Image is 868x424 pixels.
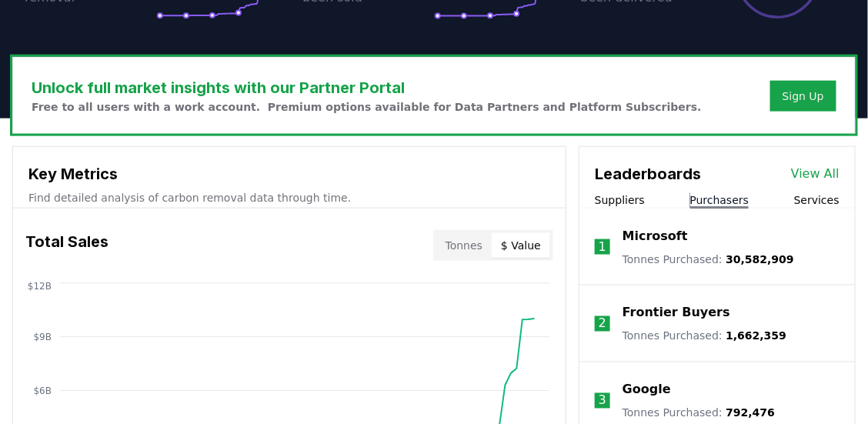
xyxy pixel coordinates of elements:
[599,392,606,410] p: 3
[599,315,606,333] p: 2
[770,81,836,112] button: Sign Up
[791,165,840,183] a: View All
[28,162,550,185] h3: Key Metrics
[595,192,645,208] button: Suppliers
[794,192,840,208] button: Services
[690,192,749,208] button: Purchasers
[33,332,51,342] tspan: $9B
[492,233,550,258] button: $ Value
[623,329,786,344] p: Tonnes Purchased :
[25,230,108,261] h3: Total Sales
[599,238,606,256] p: 1
[726,407,776,419] span: 792,476
[28,190,550,205] p: Find detailed analysis of carbon removal data through time.
[33,386,51,396] tspan: $6B
[32,76,702,99] h3: Unlock full market insights with our Partner Portal
[726,253,795,265] span: 30,582,909
[28,281,52,292] tspan: $12B
[595,162,701,185] h3: Leaderboards
[623,381,671,399] a: Google
[436,233,492,258] button: Tonnes
[783,88,824,104] a: Sign Up
[623,406,775,421] p: Tonnes Purchased :
[623,304,730,322] a: Frontier Buyers
[32,99,702,115] p: Free to all users with a work account. Premium options available for Data Partners and Platform S...
[623,227,688,245] a: Microsoft
[726,330,787,342] span: 1,662,359
[623,252,794,267] p: Tonnes Purchased :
